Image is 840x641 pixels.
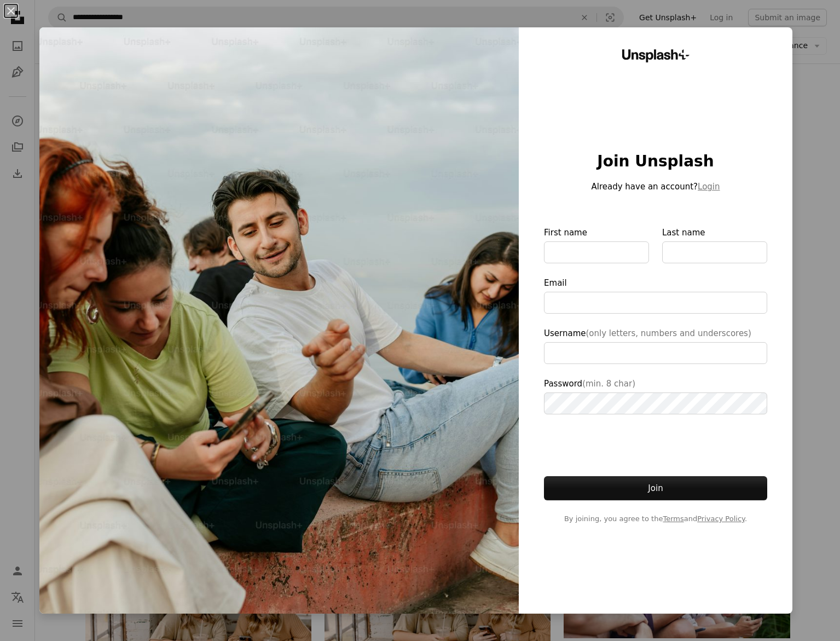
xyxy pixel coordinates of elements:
[662,241,767,263] input: Last name
[586,328,751,338] span: (only letters, numbers and underscores)
[544,152,767,171] h1: Join Unsplash
[544,276,767,314] label: Email
[697,515,745,523] a: Privacy Policy
[544,392,767,414] input: Password(min. 8 char)
[544,513,767,524] span: By joining, you agree to the and .
[544,476,767,500] button: Join
[544,241,649,263] input: First name
[662,226,767,263] label: Last name
[544,226,649,263] label: First name
[544,327,767,364] label: Username
[544,180,767,193] p: Already have an account?
[544,342,767,364] input: Username(only letters, numbers and underscores)
[582,379,635,389] span: (min. 8 char)
[698,180,720,193] button: Login
[544,292,767,314] input: Email
[544,377,767,414] label: Password
[663,515,683,523] a: Terms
